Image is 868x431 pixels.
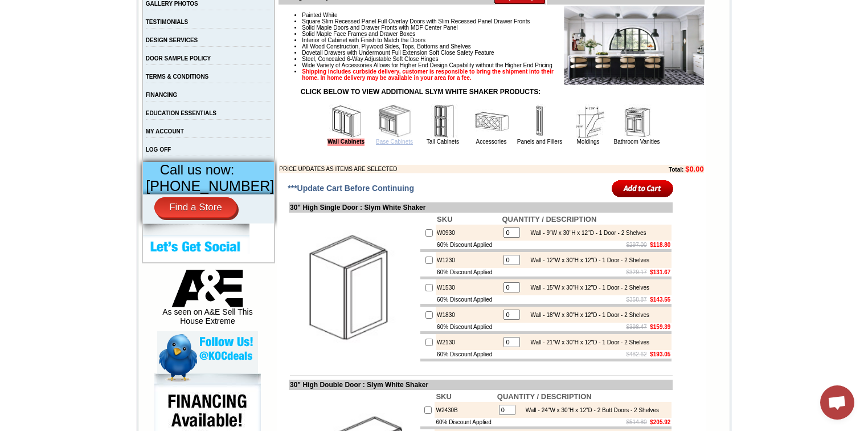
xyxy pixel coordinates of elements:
[576,139,599,145] a: Moldings
[436,268,501,277] td: 60% Discount Applied
[146,128,184,135] a: MY ACCOUNT
[627,242,647,248] s: $297.00
[302,56,438,62] span: Steel, Concealed 6-Way Adjustable Soft Close Hinges
[476,139,507,145] a: Accessories
[436,241,501,249] td: 60% Discount Applied
[620,104,654,139] img: Bathroom Vanities
[60,32,62,32] img: spacer.gif
[436,252,501,268] td: W1230
[376,139,413,145] a: Base Cabinets
[650,351,670,357] b: $193.05
[436,225,501,241] td: W0930
[436,350,501,359] td: 60% Discount Applied
[98,52,133,64] td: [PERSON_NAME] White Shaker
[302,43,470,50] span: All Wood Construction, Plywood Sides, Tops, Bottoms and Shelves
[146,178,274,194] span: [PHONE_NUMBER]
[436,334,501,350] td: W2130
[154,197,237,218] a: Find a Store
[378,104,412,139] img: Base Cabinets
[62,52,96,64] td: [PERSON_NAME] Yellow Walnut
[627,296,647,303] s: $358.87
[288,184,414,193] span: ***Update Cart Before Continuing
[195,52,230,64] td: [PERSON_NAME] Blue Shaker
[146,19,188,25] a: TESTIMONIALS
[523,104,557,139] img: Panels and Fillers
[146,1,198,7] a: GALLERY PHOTOS
[302,37,425,43] span: Interior of Cabinet with Finish to Match the Doors
[302,18,530,25] span: Square Slim Recessed Panel Full Overlay Doors with Slim Recessed Panel Drawer Fronts
[146,37,198,43] a: DESIGN SERVICES
[436,392,451,401] b: SKU
[650,419,670,425] b: $205.92
[134,52,163,63] td: Baycreek Gray
[31,52,60,63] td: Alabaster Shaker
[329,104,363,139] img: Wall Cabinets
[96,32,98,32] img: spacer.gif
[650,324,670,330] b: $159.39
[525,257,649,263] div: Wall - 12"W x 30"H x 12"D - 1 Door - 2 Shelves
[289,380,673,390] td: 30" High Double Door : Slym White Shaker
[525,312,649,318] div: Wall - 18"W x 30"H x 12"D - 1 Door - 2 Shelves
[820,385,854,420] div: Open chat
[436,307,501,323] td: W1830
[436,323,501,331] td: 60% Discount Applied
[290,223,418,352] img: 30'' High Single Door
[194,32,195,32] img: spacer.gif
[436,295,501,304] td: 60% Discount Applied
[327,139,365,146] a: Wall Cabinets
[435,418,496,426] td: 60% Discount Applied
[502,215,596,223] b: QUANTITY / DESCRIPTION
[302,25,457,31] span: Solid Maple Doors and Drawer Fronts with MDF Center Panel
[426,104,460,139] img: Tall Cabinets
[650,242,670,248] b: $118.80
[612,179,674,198] input: Add to Cart
[520,407,659,413] div: Wall - 24"W x 30"H x 12"D - 2 Butt Doors - 2 Shelves
[132,32,134,32] img: spacer.gif
[29,32,31,32] img: spacer.gif
[435,402,496,418] td: W2430B
[165,52,194,63] td: Bellmonte Maple
[497,392,592,401] b: QUANTITY / DESCRIPTION
[157,270,258,331] div: As seen on A&E Sell This House Extreme
[474,104,509,139] img: Accessories
[146,92,178,98] a: FINANCING
[614,139,660,145] a: Bathroom Vanities
[436,279,501,295] td: W1530
[289,202,673,213] td: 30" High Single Door : Slym White Shaker
[685,165,704,173] b: $0.00
[163,32,165,32] img: spacer.gif
[525,339,649,345] div: Wall - 21"W x 30"H x 12"D - 1 Door - 2 Shelves
[669,166,683,173] b: Total:
[517,139,562,145] a: Panels and Fillers
[146,110,216,116] a: EDUCATION ESSENTIALS
[650,269,670,275] b: $131.67
[525,230,646,236] div: Wall - 9"W x 30"H x 12"D - 1 Door - 2 Shelves
[627,351,647,357] s: $482.62
[302,12,337,18] span: Painted White
[279,165,606,173] td: PRICE UPDATES AS ITEMS ARE SELECTED
[302,31,415,37] span: Solid Maple Face Frames and Drawer Boxes
[564,6,704,86] img: Product Image
[571,104,605,139] img: Moldings
[525,284,649,291] div: Wall - 15"W x 30"H x 12"D - 1 Door - 2 Shelves
[427,139,459,145] a: Tall Cabinets
[627,419,647,425] s: $514.80
[302,68,554,81] strong: Shipping includes curbside delivery, customer is responsible to bring the shipment into their hom...
[146,147,171,153] a: LOG OFF
[650,296,670,303] b: $143.55
[146,55,211,62] a: DOOR SAMPLE POLICY
[146,74,209,80] a: TERMS & CONDITIONS
[301,88,541,96] strong: CLICK BELOW TO VIEW ADDITIONAL SLYM WHITE SHAKER PRODUCTS:
[302,62,552,68] span: Wide Variety of Accessories Allows for Higher End Design Capability without the Higher End Pricing
[437,215,452,223] b: SKU
[627,269,647,275] s: $329.17
[302,50,494,56] span: Dovetail Drawers with Undermount Full Extension Soft Close Safety Feature
[627,324,647,330] s: $398.47
[160,162,235,177] span: Call us now:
